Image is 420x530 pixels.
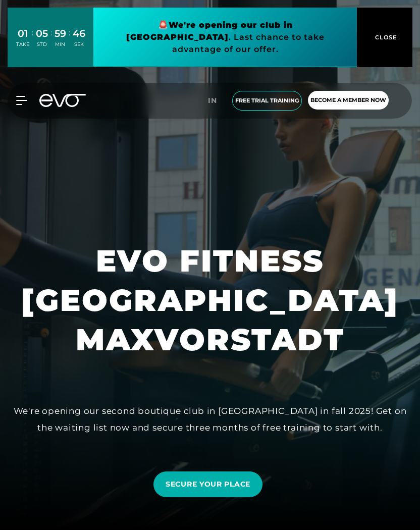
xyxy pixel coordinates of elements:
font: Free trial training [235,97,299,104]
a: SECURE YOUR PLACE [153,471,262,497]
div: SEK [73,41,85,48]
font: EVO FITNESS [GEOGRAPHIC_DATA] MAXVORSTADT [21,242,409,358]
span: CLOSE [373,33,397,42]
div: 59 [55,26,66,41]
font: TAKE [16,41,29,47]
div: 01 [16,26,29,41]
font: in [208,96,217,105]
a: in [208,95,223,107]
div: 46 [73,26,85,41]
a: Become a member now [305,91,392,111]
div: 05 [36,26,48,41]
div: : [32,27,33,54]
button: CLOSE [357,8,412,67]
font: We're opening our second boutique club in [GEOGRAPHIC_DATA] in fall 2025! Get on the waiting list... [14,406,407,432]
font: : [69,28,70,37]
font: : [50,28,52,37]
a: Free trial training [229,91,305,111]
font: Become a member now [310,96,386,103]
div: STD [36,41,48,48]
font: SECURE YOUR PLACE [166,480,250,489]
div: MIN [55,41,66,48]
